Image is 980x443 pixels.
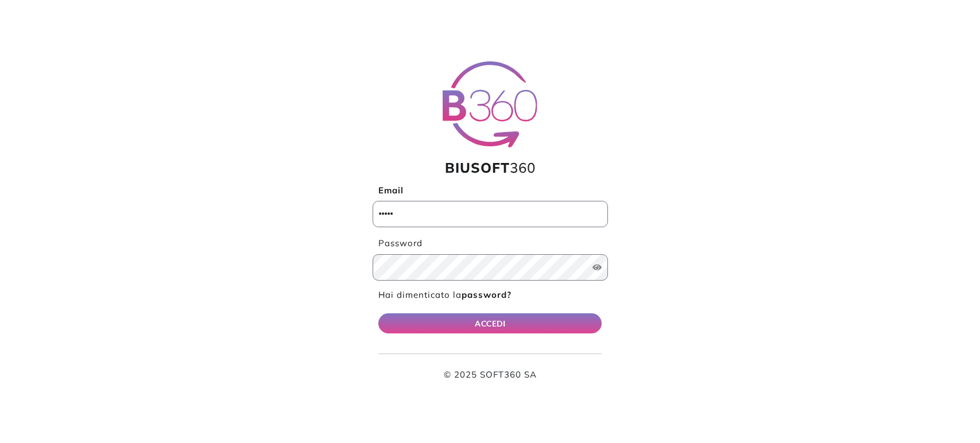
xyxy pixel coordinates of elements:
[373,160,608,176] h1: 360
[378,313,602,333] button: ACCEDI
[373,237,608,250] label: Password
[378,368,602,382] p: © 2025 SOFT360 SA
[378,185,404,196] b: Email
[445,159,510,176] span: BIUSOFT
[378,289,512,300] a: Hai dimenticato lapassword?
[462,289,512,300] b: password?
